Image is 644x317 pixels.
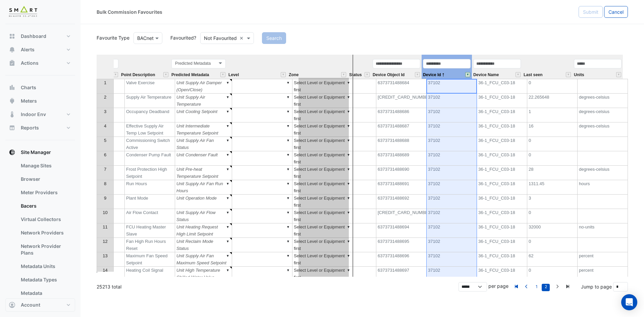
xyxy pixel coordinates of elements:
button: Alerts [5,43,75,56]
td: Unit Condenser Fault [175,151,232,166]
td: 0 [527,267,578,281]
app-icon: Alerts [9,46,15,53]
td: 37102 [427,238,477,252]
a: Metadata Types [15,273,75,286]
button: Reports [5,121,75,135]
button: Actions [5,56,75,70]
div: ▼ [346,209,351,216]
div: ▼ [225,94,230,101]
td: no-units [578,223,628,238]
td: [CREDIT_CARD_NUMBER] [376,94,427,108]
span: Clear [239,35,245,42]
td: Unit Supply Air Fan Run Hours [175,180,232,195]
td: 6373731488686 [376,108,427,122]
td: 36-1_FCU_C03-18 [477,180,527,195]
div: ▼ [346,238,351,245]
app-icon: Site Manager [9,149,15,156]
div: ▼ [225,223,230,230]
td: 36-1_FCU_C03-18 [477,122,527,137]
td: 0 [527,151,578,166]
td: 6373731488690 [376,166,427,180]
span: per page [488,283,508,289]
td: Unit Supply Air Flow Status [175,209,232,223]
td: Maximum Fan Speed Setpoint [125,252,175,267]
span: Point Description [121,73,155,77]
app-icon: Dashboard [9,33,15,40]
td: 0 [527,79,578,94]
span: 6 [104,152,106,157]
td: [CREDIT_CARD_NUMBER] [376,209,427,223]
td: Run Hours [125,180,175,195]
td: 3 [527,195,578,209]
td: 37102 [427,252,477,267]
div: ▼ [346,79,351,86]
td: Unit Supply Air Temperature [175,94,232,108]
a: Manage Sites [15,159,75,172]
a: Network Provider Plans [15,240,75,260]
div: 25213 total [97,283,459,290]
td: 6373731488688 [376,137,427,151]
td: 36-1_FCU_C03-18 [477,94,527,108]
td: Unit Reclaim Mode Status [175,238,232,252]
td: 36-1_FCU_C03-18 [477,209,527,223]
a: Bacers [15,199,75,213]
td: Unit Supply Air Damper (Open/Close) [175,79,232,94]
td: Select Level or Equipment first [292,252,353,267]
span: Level [228,73,239,77]
button: Site Manager [5,146,75,159]
td: 37102 [427,223,477,238]
td: Select Level or Equipment first [292,122,353,137]
td: 37102 [427,108,477,122]
td: 37102 [427,166,477,180]
div: ▼ [225,180,230,187]
span: Meters [21,98,37,104]
label: Favourited? [166,34,196,41]
td: 28 [527,166,578,180]
button: Charts [5,81,75,94]
td: Commissioning Switch Active [125,137,175,151]
span: 14 [103,268,107,273]
td: Effective Supply Air Temp Low Setpoint [125,122,175,137]
div: ▼ [346,94,351,101]
td: Unit Pre-heat Temperature Setpoint [175,166,232,180]
a: Previous [521,282,532,291]
td: Supply Air Temperature [125,94,175,108]
td: hours [578,180,628,195]
span: Actions [21,60,39,66]
span: 4 [104,123,106,128]
app-icon: Meters [9,98,15,104]
label: Favourite Type [93,34,129,41]
div: ▼ [346,166,351,173]
div: ▼ [285,252,291,259]
span: 13 [103,253,107,258]
div: ▼ [285,108,291,115]
td: 36-1_FCU_C03-18 [477,267,527,281]
td: Select Level or Equipment first [292,238,353,252]
div: ▼ [285,209,291,216]
td: 37102 [427,267,477,281]
span: Reports [21,124,39,131]
span: Device Id [423,73,441,77]
td: 37102 [427,180,477,195]
a: First [511,282,522,291]
a: Metadata [15,286,75,300]
button: Cancel [604,6,628,18]
td: 16 [527,122,578,137]
td: 6373731488696 [376,252,427,267]
td: 36-1_FCU_C03-18 [477,137,527,151]
button: Account [5,298,75,312]
div: ▼ [346,252,351,259]
div: ▼ [346,151,351,158]
div: ▼ [346,223,351,230]
span: 8 [104,181,106,186]
td: 6373731488697 [376,267,427,281]
div: ▼ [225,79,230,86]
span: Dashboard [21,33,46,40]
div: ▼ [225,137,230,144]
td: Select Level or Equipment first [292,223,353,238]
a: Meter Providers [15,186,75,199]
td: Select Level or Equipment first [292,94,353,108]
td: 36-1_FCU_C03-18 [477,166,527,180]
td: 36-1_FCU_C03-18 [477,252,527,267]
div: ▼ [346,137,351,144]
